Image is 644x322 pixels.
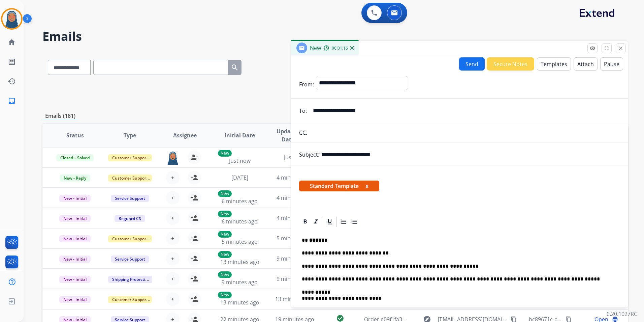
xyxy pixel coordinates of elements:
span: 13 minutes ago [220,258,259,266]
button: + [166,211,180,225]
span: 5 minutes ago [277,235,313,242]
mat-icon: home [8,38,16,46]
span: Service Support [111,195,149,202]
mat-icon: inbox [8,97,16,105]
mat-icon: fullscreen [604,45,610,51]
span: 9 minutes ago [277,275,313,283]
span: 5 minutes ago [222,238,258,245]
mat-icon: person_add [190,254,198,263]
span: + [171,234,174,242]
span: 4 minutes ago [277,194,313,202]
div: Bold [300,217,310,227]
span: Just now [229,157,251,164]
mat-icon: person_add [190,173,198,182]
p: CC: [299,129,307,137]
p: New [218,292,232,298]
p: Emails (181) [42,112,78,120]
span: 13 minutes ago [275,295,314,303]
span: New - Initial [59,276,91,283]
button: Pause [600,57,623,71]
span: + [171,275,174,283]
h2: Emails [42,30,628,43]
p: New [218,271,232,278]
p: New [218,251,232,258]
button: + [166,191,180,205]
button: Send [459,57,485,71]
button: x [365,182,368,190]
span: Assignee [173,131,197,139]
img: agent-avatar [166,151,180,165]
span: Shipping Protection [108,276,154,283]
span: + [171,173,174,182]
span: Standard Template [299,181,379,191]
span: Customer Support [108,296,152,303]
span: Service Support [111,256,149,263]
p: New [218,190,232,197]
p: 0.20.1027RC [607,310,637,318]
div: Underline [325,217,335,227]
span: + [171,254,174,263]
mat-icon: remove_red_eye [589,45,595,51]
span: 9 minutes ago [277,255,313,262]
mat-icon: person_add [190,194,198,202]
mat-icon: person_add [190,234,198,242]
span: Reguard CS [115,215,145,222]
p: Subject: [299,151,319,159]
span: New [310,44,321,52]
span: Customer Support [108,235,152,242]
button: Attach [574,57,598,71]
button: + [166,171,180,184]
div: Italic [311,217,321,227]
button: + [166,232,180,245]
p: From: [299,80,314,88]
span: Customer Support [108,175,152,182]
span: + [171,214,174,222]
span: + [171,295,174,303]
button: + [166,272,180,286]
mat-icon: list_alt [8,58,16,66]
p: New [218,211,232,217]
p: To: [299,107,307,115]
img: avatar [2,9,21,28]
mat-icon: person_add [190,214,198,222]
span: New - Initial [59,235,91,242]
button: Templates [537,57,571,71]
span: 13 minutes ago [220,299,259,306]
span: New - Initial [59,215,91,222]
mat-icon: search [231,63,239,72]
div: Ordered List [339,217,349,227]
span: 6 minutes ago [222,218,258,225]
button: + [166,292,180,306]
mat-icon: person_add [190,275,198,283]
button: + [166,252,180,265]
span: 9 minutes ago [222,278,258,286]
span: Closed – Solved [56,154,94,161]
span: New - Reply [60,175,90,182]
span: Updated Date [273,127,303,143]
span: 4 minutes ago [277,174,313,181]
span: 6 minutes ago [222,197,258,205]
span: Initial Date [225,131,255,139]
span: New - Initial [59,256,91,263]
span: Status [66,131,84,139]
span: New - Initial [59,296,91,303]
span: 4 minutes ago [277,214,313,222]
span: New - Initial [59,195,91,202]
mat-icon: close [618,45,624,51]
p: New [218,231,232,238]
div: Bullet List [349,217,359,227]
span: + [171,194,174,202]
span: [DATE] [231,174,248,181]
p: New [218,150,232,157]
span: Just now [284,154,305,161]
button: Secure Notes [487,57,534,71]
span: Type [124,131,136,139]
mat-icon: history [8,77,16,85]
mat-icon: person_add [190,295,198,303]
mat-icon: person_remove [190,153,198,161]
span: 00:01:16 [332,46,348,51]
span: Customer Support [108,154,152,161]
